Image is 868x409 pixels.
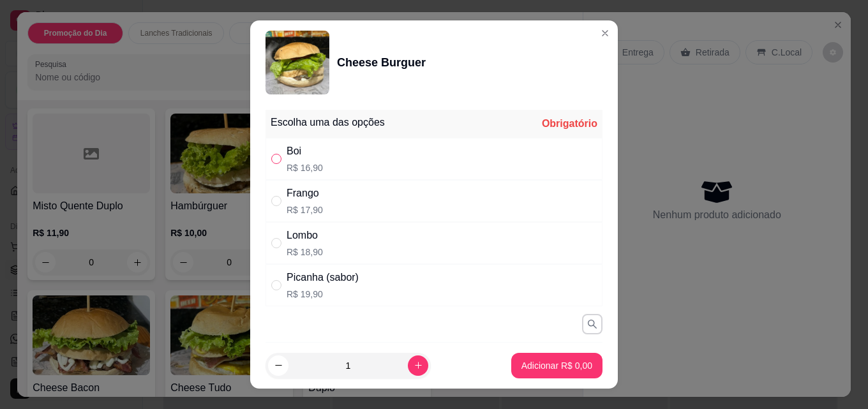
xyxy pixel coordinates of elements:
img: product-image [266,31,329,94]
div: Frango [287,186,323,201]
div: Picanha (sabor) [287,270,359,285]
p: R$ 17,90 [287,204,323,216]
button: increase-product-quantity [408,355,428,376]
button: Adicionar R$ 0,00 [511,353,602,378]
button: decrease-product-quantity [268,355,288,376]
div: Lombo [287,228,323,243]
div: Cheese Burguer [337,54,426,71]
div: Escolha uma das opções [271,115,385,130]
p: R$ 16,90 [287,161,323,174]
div: Obrigatório [542,116,597,131]
button: Close [595,23,615,43]
div: Boi [287,144,323,159]
p: R$ 19,90 [287,288,359,301]
p: Adicionar R$ 0,00 [521,359,592,372]
p: R$ 18,90 [287,246,323,258]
